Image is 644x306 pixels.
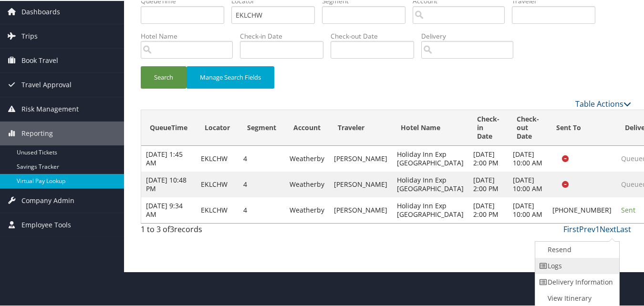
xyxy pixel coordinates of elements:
td: 4 [239,196,285,222]
td: 4 [239,171,285,196]
td: [DATE] 2:00 PM [468,145,508,171]
span: Book Travel [21,48,58,71]
span: Sent [621,204,635,214]
a: Delivery Information [535,273,617,289]
td: [DATE] 2:00 PM [468,196,508,222]
th: Hotel Name: activate to sort column ascending [392,109,468,145]
a: Last [616,223,631,234]
th: Sent To: activate to sort column ascending [548,109,616,145]
td: Weatherby [285,171,329,196]
td: [DATE] 10:00 AM [508,196,548,222]
span: Trips [21,23,38,47]
td: [PERSON_NAME] [329,171,392,196]
a: Logs [535,257,617,273]
td: [PHONE_NUMBER] [548,196,616,222]
th: Traveler: activate to sort column ascending [329,109,392,145]
th: Segment: activate to sort column ascending [239,109,285,145]
td: [PERSON_NAME] [329,145,392,171]
td: Holiday Inn Exp [GEOGRAPHIC_DATA] [392,145,468,171]
td: [DATE] 10:00 AM [508,145,548,171]
td: EKLCHW [196,171,239,196]
td: [DATE] 10:48 PM [141,171,196,196]
span: Travel Approval [21,72,72,96]
label: Check-in Date [240,31,331,40]
td: [DATE] 9:34 AM [141,196,196,222]
td: EKLCHW [196,196,239,222]
label: Check-out Date [331,31,421,40]
label: Hotel Name [141,31,240,40]
th: Check-out Date: activate to sort column ascending [508,109,548,145]
a: Prev [579,223,595,234]
a: Next [600,223,616,234]
td: [PERSON_NAME] [329,196,392,222]
td: [DATE] 10:00 AM [508,171,548,196]
button: Manage Search Fields [187,65,274,88]
td: EKLCHW [196,145,239,171]
a: Resend [535,241,617,257]
th: QueueTime: activate to sort column descending [141,109,196,145]
span: Risk Management [21,96,79,120]
td: Holiday Inn Exp [GEOGRAPHIC_DATA] [392,196,468,222]
td: Weatherby [285,196,329,222]
td: Weatherby [285,145,329,171]
th: Account: activate to sort column ascending [285,109,329,145]
a: Table Actions [575,98,631,108]
span: Company Admin [21,188,74,212]
th: Check-in Date: activate to sort column ascending [468,109,508,145]
button: Search [141,65,187,88]
span: 3 [170,223,174,234]
a: First [563,223,579,234]
th: Locator: activate to sort column ascending [196,109,239,145]
div: 1 to 3 of records [141,223,253,239]
td: [DATE] 1:45 AM [141,145,196,171]
td: Holiday Inn Exp [GEOGRAPHIC_DATA] [392,171,468,196]
span: Employee Tools [21,212,71,236]
td: 4 [239,145,285,171]
td: [DATE] 2:00 PM [468,171,508,196]
a: View Itinerary [535,289,617,306]
span: Reporting [21,121,53,144]
a: 1 [595,223,600,234]
label: Delivery [421,31,520,40]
